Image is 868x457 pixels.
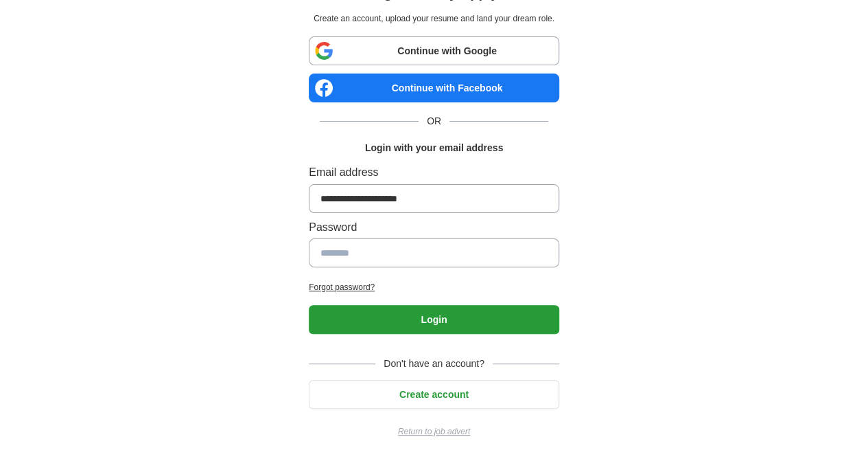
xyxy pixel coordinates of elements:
[309,281,559,294] a: Forgot password?
[309,380,559,409] button: Create account
[309,74,559,102] a: Continue with Facebook
[309,305,559,334] button: Login
[309,425,559,438] a: Return to job advert
[309,36,559,65] a: Continue with Google
[309,219,559,236] label: Password
[375,356,493,371] span: Don't have an account?
[309,389,559,400] a: Create account
[309,164,559,181] label: Email address
[312,12,556,25] p: Create an account, upload your resume and land your dream role.
[365,140,503,155] h1: Login with your email address
[419,113,449,129] span: OR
